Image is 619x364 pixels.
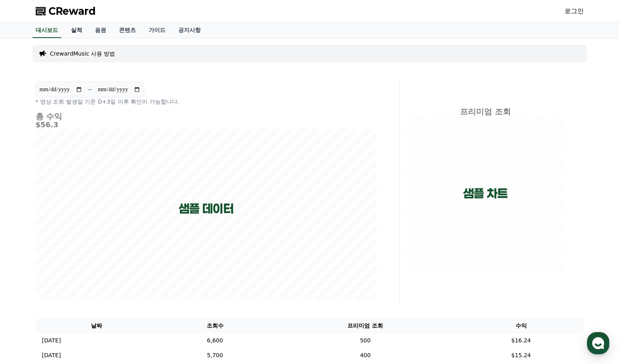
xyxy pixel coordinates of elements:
[272,348,458,363] td: 400
[25,266,30,272] span: 홈
[272,318,458,333] th: 프리미엄 조회
[113,23,142,38] a: 콘텐츠
[158,333,272,348] td: 6,600
[36,121,377,129] h5: $56.3
[158,318,272,333] th: 조회수
[53,254,103,274] a: 대화
[124,266,133,272] span: 설정
[459,333,584,348] td: $16.24
[459,348,584,363] td: $15.24
[2,254,53,274] a: 홈
[36,112,377,121] h4: 총 수익
[103,254,154,274] a: 설정
[179,202,234,216] p: 샘플 데이터
[36,98,377,106] p: * 영상 조회 발생일 기준 D+3일 이후 확인이 가능합니다.
[142,23,172,38] a: 가이드
[42,351,61,360] p: [DATE]
[89,23,113,38] a: 음원
[36,318,158,333] th: 날짜
[32,23,61,38] a: 대시보드
[565,6,584,16] a: 로그인
[36,5,96,18] a: CReward
[158,348,272,363] td: 5,700
[406,107,565,116] h4: 프리미엄 조회
[463,186,508,201] p: 샘플 차트
[272,333,458,348] td: 500
[48,5,96,18] span: CReward
[50,50,115,58] a: CrewardMusic 사용 방법
[73,266,83,272] span: 대화
[172,23,207,38] a: 공지사항
[459,318,584,333] th: 수익
[65,23,89,38] a: 실적
[87,85,93,94] p: ~
[42,336,61,345] p: [DATE]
